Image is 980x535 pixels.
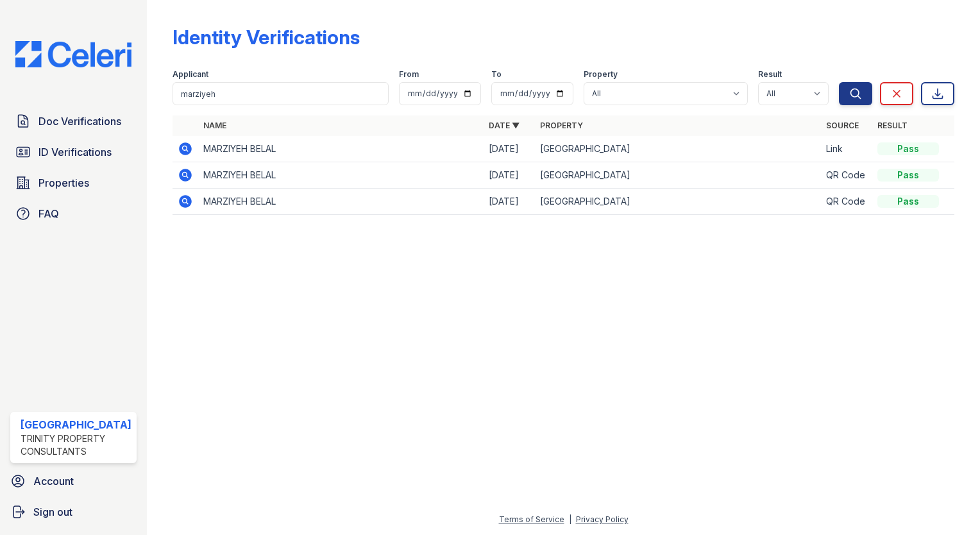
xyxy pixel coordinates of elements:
label: To [491,69,502,80]
a: Name [203,121,226,130]
td: [GEOGRAPHIC_DATA] [535,162,821,189]
a: ID Verifications [10,139,137,165]
div: Trinity Property Consultants [21,432,131,458]
span: FAQ [38,206,59,221]
img: CE_Logo_Blue-a8612792a0a2168367f1c8372b55b34899dd931a85d93a1a3d3e32e68fde9ad4.png [5,41,142,67]
a: Property [540,121,583,130]
td: [DATE] [484,189,535,215]
td: MARZIYEH BELAL [198,189,484,215]
td: [GEOGRAPHIC_DATA] [535,136,821,162]
a: Privacy Policy [576,514,629,524]
div: | [569,514,571,524]
a: Result [877,121,908,130]
span: Sign out [33,504,72,520]
input: Search by name or phone number [173,82,389,105]
td: [DATE] [484,136,535,162]
td: MARZIYEH BELAL [198,136,484,162]
span: Properties [38,175,89,191]
span: Doc Verifications [38,114,121,129]
a: Source [826,121,859,130]
div: Pass [877,169,939,182]
label: Property [584,69,618,80]
td: QR Code [821,189,872,215]
a: Sign out [5,499,142,525]
span: ID Verifications [38,144,112,160]
td: Link [821,136,872,162]
label: Applicant [173,69,208,80]
div: [GEOGRAPHIC_DATA] [21,417,131,432]
a: Properties [10,170,137,196]
a: Account [5,468,142,494]
td: MARZIYEH BELAL [198,162,484,189]
a: FAQ [10,201,137,226]
a: Doc Verifications [10,108,137,134]
div: Pass [877,195,939,208]
label: From [399,69,419,80]
a: Terms of Service [499,514,564,524]
td: [DATE] [484,162,535,189]
td: [GEOGRAPHIC_DATA] [535,189,821,215]
div: Pass [877,142,939,155]
td: QR Code [821,162,872,189]
a: Date ▼ [489,121,520,130]
label: Result [758,69,782,80]
div: Identity Verifications [173,26,360,49]
span: Account [33,473,74,489]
